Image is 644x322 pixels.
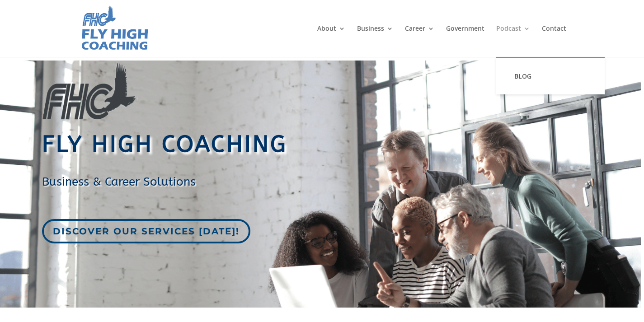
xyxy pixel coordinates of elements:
[446,25,484,57] a: Government
[80,5,149,52] img: Fly High Coaching
[357,25,393,57] a: Business
[42,219,250,243] a: Discover our services [DATE]!
[505,67,596,85] a: BLOG
[42,175,196,189] span: Business & Career Solutions
[542,25,566,57] a: Contact
[317,25,345,57] a: About
[42,131,287,158] span: Fly High Coaching
[405,25,434,57] a: Career
[496,25,530,57] a: Podcast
